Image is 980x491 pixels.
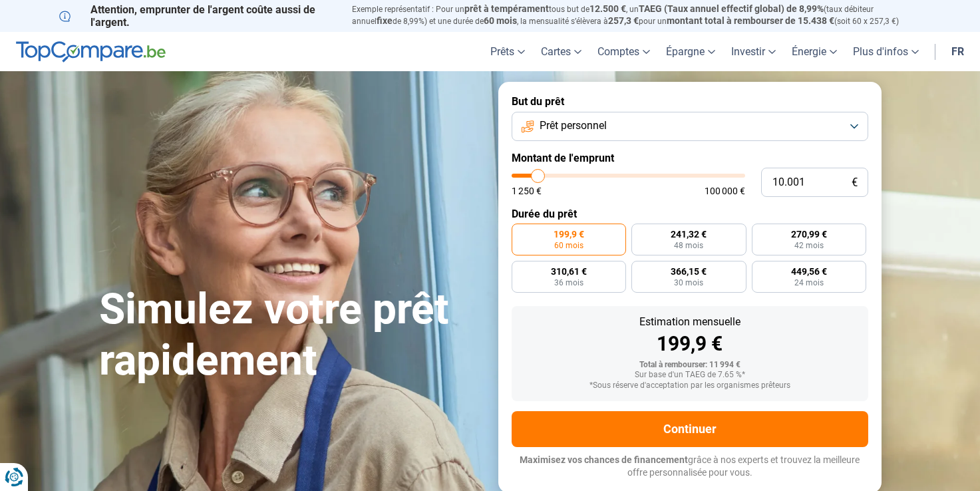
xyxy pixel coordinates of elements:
p: grâce à nos experts et trouvez la meilleure offre personnalisée pour vous. [512,454,868,480]
span: Maximisez vos chances de financement [520,454,688,465]
span: 36 mois [554,279,583,287]
label: Durée du prêt [512,208,868,220]
span: fixe [377,15,393,26]
span: 60 mois [554,242,583,249]
span: 100 000 € [705,186,745,196]
label: But du prêt [512,95,868,108]
div: *Sous réserve d'acceptation par les organismes prêteurs [522,381,858,391]
button: Continuer [512,411,868,447]
span: 310,61 € [551,267,587,276]
div: Sur base d'un TAEG de 7.65 %* [522,371,858,380]
span: 366,15 € [671,267,707,276]
div: Estimation mensuelle [522,317,858,327]
span: € [852,177,858,188]
a: Plus d'infos [845,32,927,71]
a: Cartes [533,32,589,71]
a: Comptes [589,32,658,71]
span: 270,99 € [791,230,827,239]
span: 60 mois [484,15,517,26]
div: Total à rembourser: 11 994 € [522,361,858,370]
p: Attention, emprunter de l'argent coûte aussi de l'argent. [59,3,336,29]
p: Exemple représentatif : Pour un tous but de , un (taux débiteur annuel de 8,99%) et une durée de ... [352,3,921,27]
a: Investir [723,32,784,71]
div: 199,9 € [522,334,858,354]
span: 12.500 € [589,3,626,14]
span: 30 mois [674,279,703,287]
span: 48 mois [674,242,703,249]
span: montant total à rembourser de 15.438 € [667,15,834,26]
a: fr [943,32,972,71]
label: Montant de l'emprunt [512,152,868,164]
span: 241,32 € [671,230,707,239]
span: TAEG (Taux annuel effectif global) de 8,99% [639,3,824,14]
a: Énergie [784,32,845,71]
img: TopCompare [16,41,166,63]
span: 42 mois [794,242,824,249]
span: 24 mois [794,279,824,287]
span: 449,56 € [791,267,827,276]
span: 1 250 € [512,186,542,196]
span: prêt à tempérament [464,3,549,14]
span: 199,9 € [554,230,584,239]
span: 257,3 € [608,15,639,26]
span: Prêt personnel [540,118,607,133]
button: Prêt personnel [512,112,868,141]
h1: Simulez votre prêt rapidement [99,284,482,387]
a: Prêts [482,32,533,71]
a: Épargne [658,32,723,71]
